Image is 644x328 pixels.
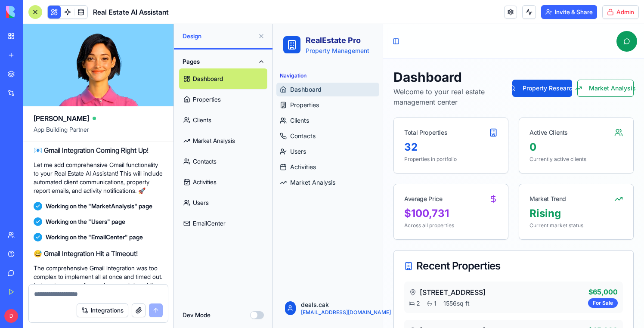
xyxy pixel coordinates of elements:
a: Users [3,121,106,134]
p: Welcome to your real estate management center [121,62,239,83]
span: Real Estate AI Assistant [93,7,169,17]
button: deals.cak[EMAIL_ADDRESS][DOMAIN_NAME] [7,271,103,297]
div: 0 [257,116,350,130]
button: Property Research [239,56,299,73]
p: [EMAIL_ADDRESS][DOMAIN_NAME] [28,285,98,292]
span: 1556 sq ft [170,275,197,284]
a: EmailCenter [179,213,267,234]
h2: 😅 Gmail Integration Hit a Timeout! [34,248,163,259]
p: deals.cak [28,276,98,285]
span: Working on the "Users" page [46,217,125,226]
a: Users [179,192,267,213]
span: 2 [136,275,147,284]
p: [STREET_ADDRESS] [147,301,213,312]
a: Contacts [3,105,106,119]
a: Properties [3,74,106,88]
button: Invite & Share [541,5,597,19]
div: 32 [131,116,225,130]
label: Dev Mode [183,311,211,319]
div: $100,731 [131,183,225,196]
h2: RealEstate Pro [33,10,96,22]
p: Currently active clients [257,132,350,139]
div: Rising [257,183,350,196]
p: The comprehensive Gmail integration was too complex to implement all at once and timed out. Let m... [34,264,163,298]
a: Properties [179,89,267,110]
span: Contacts [17,108,43,116]
a: Clients [3,90,106,103]
button: Pages [179,55,267,68]
div: Total Properties [131,104,174,113]
img: logo [6,6,59,18]
div: For Sale [315,274,345,284]
p: Let me add comprehensive Gmail functionality to your Real Estate AI Assistant! This will include ... [34,161,163,195]
h2: 📧 Gmail Integration Coming Right Up! [34,145,163,155]
button: Market Analysis [304,56,361,73]
span: 1 [154,275,164,284]
a: Clients [179,110,267,130]
span: Clients [17,92,36,101]
span: [PERSON_NAME] [34,113,89,124]
a: Dashboard [179,68,267,89]
span: D [4,309,18,323]
p: $65,000 [315,263,345,273]
span: Working on the "EmailCenter" page [46,233,143,241]
div: Average Price [131,170,169,179]
div: Active Clients [257,104,295,113]
p: Properties in portfolio [131,132,225,139]
h1: Dashboard [121,45,239,61]
p: $45,000 [315,301,345,311]
a: Activities [179,172,267,192]
a: Activities [3,136,106,150]
span: Working on the "MarketAnalysis" page [46,202,152,210]
p: Property Management [33,22,96,31]
div: Navigation [3,45,106,59]
span: Dashboard [17,61,49,70]
span: App Building Partner [34,125,163,141]
span: Properties [17,77,46,85]
p: [STREET_ADDRESS] [147,263,213,273]
div: Market Trend [257,170,293,179]
button: Integrations [77,303,128,317]
p: Current market status [257,198,350,205]
div: Recent Properties [131,237,350,247]
a: Market Analysis [3,152,106,165]
p: Across all properties [131,198,225,205]
span: Users [17,123,33,132]
button: Admin [602,5,639,19]
span: Design [183,32,254,40]
span: Market Analysis [17,154,62,163]
a: Market Analysis [179,130,267,151]
span: Activities [17,139,43,147]
a: Dashboard [3,59,106,72]
a: Contacts [179,151,267,172]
